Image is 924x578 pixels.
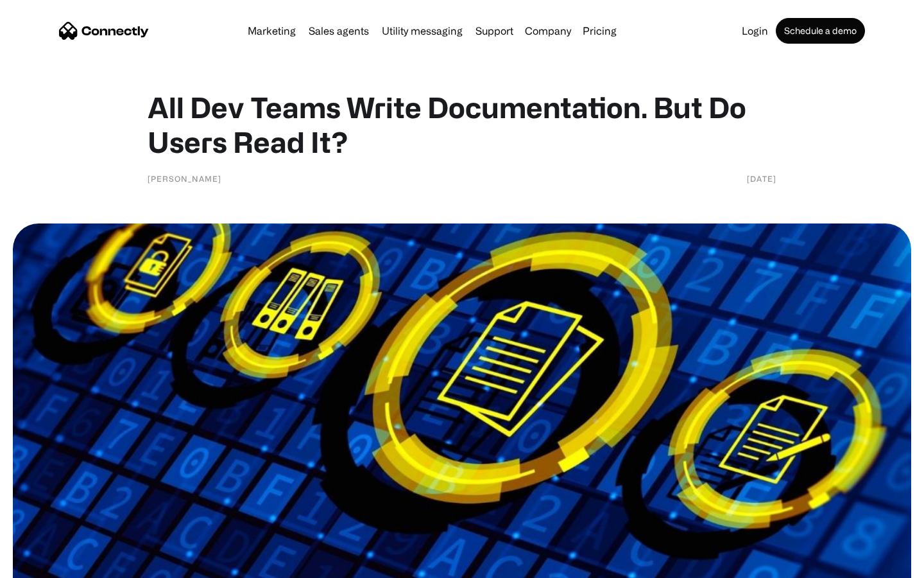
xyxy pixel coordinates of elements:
[377,26,468,36] a: Utility messaging
[525,22,571,40] div: Company
[148,90,776,159] h1: All Dev Teams Write Documentation. But Do Users Read It?
[747,172,776,185] div: [DATE]
[26,556,77,574] ul: Language list
[577,26,622,36] a: Pricing
[776,18,865,44] a: Schedule a demo
[470,26,518,36] a: Support
[243,26,301,36] a: Marketing
[304,26,374,36] a: Sales agents
[13,556,77,574] aside: Language selected: English
[148,172,221,185] div: [PERSON_NAME]
[737,26,773,36] a: Login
